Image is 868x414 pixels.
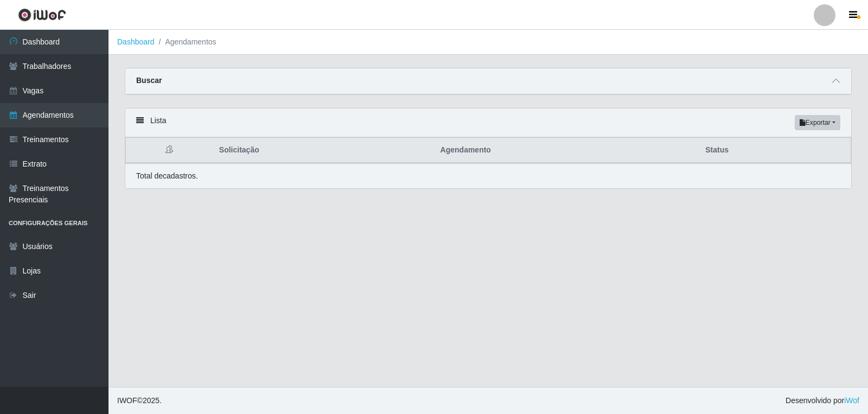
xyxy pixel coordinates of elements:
[18,8,66,22] img: CoreUI Logo
[213,138,434,163] th: Solicitação
[786,395,859,406] span: Desenvolvido por
[117,396,137,405] span: IWOF
[136,76,162,85] strong: Buscar
[117,37,155,46] a: Dashboard
[108,30,868,55] nav: breadcrumb
[434,138,699,163] th: Agendamento
[155,36,216,48] li: Agendamentos
[117,395,162,406] span: © 2025 .
[795,115,840,130] button: Exportar
[136,170,198,182] p: Total de cadastros.
[699,138,851,163] th: Status
[125,109,851,137] div: Lista
[844,396,859,405] a: iWof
